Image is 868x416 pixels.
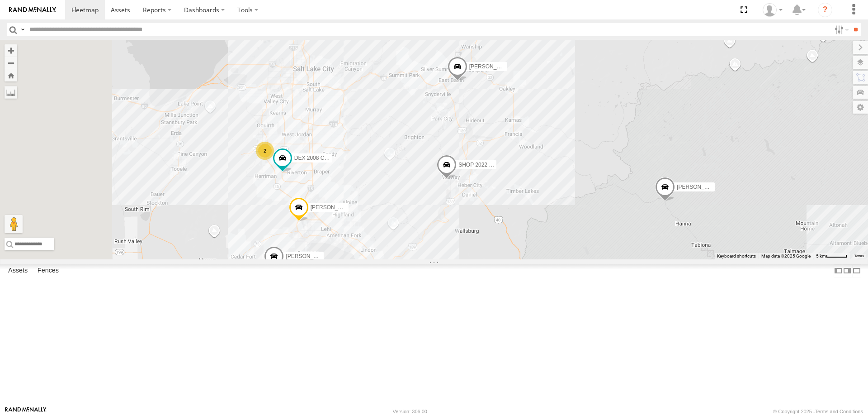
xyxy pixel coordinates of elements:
label: Search Query [19,23,26,36]
label: Assets [4,264,32,277]
button: Zoom Home [5,69,17,81]
label: Dock Summary Table to the Left [834,264,843,277]
button: Zoom out [5,57,17,69]
div: 2 [256,142,274,160]
span: [PERSON_NAME] 2020 F350 GT2 [286,253,370,259]
span: Map data ©2025 Google [761,253,811,258]
span: 5 km [816,253,826,258]
label: Hide Summary Table [852,264,861,277]
label: Search Filter Options [831,23,850,36]
span: [PERSON_NAME] -2017 F150 [677,184,750,190]
span: [PERSON_NAME] -2023 F150 [311,204,384,210]
span: DEX 2008 Chevy [294,154,336,161]
a: Terms and Conditions [815,409,863,414]
span: [PERSON_NAME] 2017 E350 GT1 [469,63,554,70]
div: Allen Bauer [759,3,786,17]
a: Terms (opens in new tab) [854,254,864,258]
button: Drag Pegman onto the map to open Street View [5,215,23,233]
button: Zoom in [5,44,17,57]
label: Map Settings [853,101,868,114]
span: SHOP 2022 F150 [458,161,501,167]
i: ? [818,3,832,17]
label: Measure [5,86,17,99]
button: Keyboard shortcuts [717,253,756,259]
button: Map Scale: 5 km per 43 pixels [813,253,850,259]
img: rand-logo.svg [9,7,56,13]
label: Fences [33,264,63,277]
a: Visit our Website [5,407,47,416]
div: © Copyright 2025 - [773,409,863,414]
label: Dock Summary Table to the Right [843,264,852,277]
div: Version: 306.00 [393,409,427,414]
